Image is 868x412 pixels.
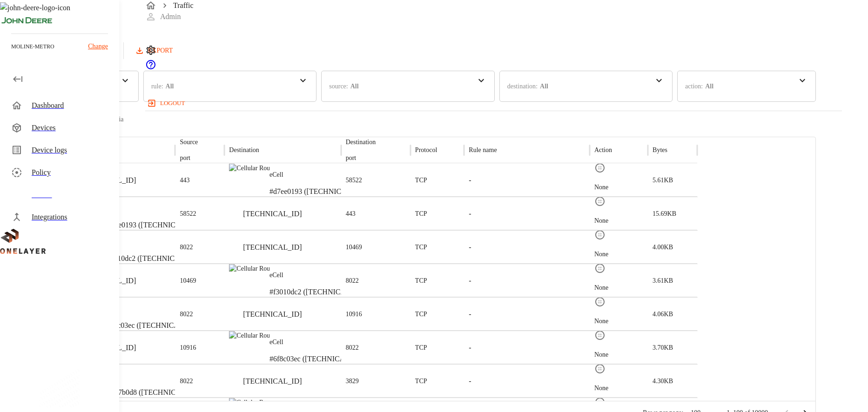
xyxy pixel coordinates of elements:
p: eCell [269,170,368,179]
span: Support Portal [145,64,156,72]
img: Cellular Router [229,264,269,273]
p: [TECHNICAL_ID] [243,309,302,320]
p: #e277b0d8 ([TECHNICAL_ID]) [104,387,202,398]
p: #6f8c03ec ([TECHNICAL_ID]) [104,320,200,331]
p: Source [180,138,198,147]
p: eCell [269,271,367,280]
p: None [594,283,608,292]
img: Cellular Router [229,398,269,407]
p: Bytes [653,146,667,155]
p: eCell [269,338,366,347]
p: TCP [415,243,427,252]
p: eCell [104,237,201,246]
p: #f3010dc2 ([TECHNICAL_ID]) [269,286,367,298]
p: Destination [346,138,376,147]
p: 5.61KB [653,176,673,185]
button: logout [145,96,188,111]
p: [TECHNICAL_ID] [243,208,302,219]
p: None [594,183,608,192]
p: eCell [104,204,202,213]
p: 4.06KB [653,310,673,319]
p: TCP [415,209,427,219]
p: 3829 [346,377,359,386]
p: 58522 [180,209,196,219]
p: TCP [415,176,427,185]
p: [TECHNICAL_ID] [243,376,302,387]
p: None [594,250,608,259]
p: 10469 [180,276,196,286]
p: TCP [415,377,427,386]
p: 4.30KB [653,377,673,386]
p: [TECHNICAL_ID] [243,242,302,253]
p: 8022 [180,377,193,386]
p: port [180,153,198,163]
p: eCell [104,371,202,380]
p: Rule name [469,146,497,155]
img: Cellular Router [229,164,269,173]
p: - [469,342,471,353]
p: 443 [180,176,189,185]
p: 443 [346,209,356,219]
p: None [594,384,608,393]
p: 3.61KB [653,276,673,286]
p: Destination [229,146,259,155]
p: 8022 [180,310,193,319]
p: - [469,309,471,320]
a: onelayer-support [145,64,156,72]
p: 8022 [346,276,359,286]
p: TCP [415,343,427,352]
p: - [469,376,471,387]
p: Action [594,146,612,155]
p: 4.00KB [653,243,673,252]
p: - [469,175,471,186]
p: Admin [160,11,181,22]
img: Cellular Router [229,331,269,340]
p: None [594,317,608,326]
p: port [346,153,376,163]
p: 15.69KB [653,209,676,219]
p: 10916 [180,343,196,352]
p: TCP [415,276,427,286]
p: TCP [415,310,427,319]
p: - [469,275,471,286]
p: #f3010dc2 ([TECHNICAL_ID]) [104,253,201,264]
p: eCell [104,304,200,313]
p: Protocol [415,146,437,155]
p: 10916 [346,310,362,319]
p: - [469,242,471,253]
p: 58522 [346,176,362,185]
p: 8022 [180,243,193,252]
a: logout [145,96,842,111]
p: None [594,350,608,359]
p: - [469,208,471,219]
p: #d7ee0193 ([TECHNICAL_ID]) [104,219,202,231]
p: None [594,216,608,226]
p: 10469 [346,243,362,252]
p: #6f8c03ec ([TECHNICAL_ID]) [269,353,366,365]
p: #d7ee0193 ([TECHNICAL_ID]) [269,186,368,197]
p: 3.70KB [653,343,673,352]
p: 8022 [346,343,359,352]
